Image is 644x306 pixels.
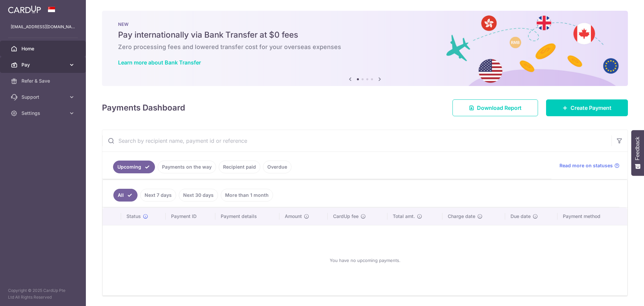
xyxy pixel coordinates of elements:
[11,24,75,30] p: [EMAIL_ADDRESS][DOMAIN_NAME]
[15,5,29,11] span: Help
[113,161,155,173] a: Upcoming
[166,208,215,225] th: Payment ID
[118,59,201,66] a: Learn more about Bank Transfer
[21,110,66,117] span: Settings
[8,5,41,13] img: CardUp
[285,213,302,220] span: Amount
[118,21,612,27] p: NEW
[102,11,628,86] img: Bank transfer banner
[559,162,613,169] span: Read more on statuses
[113,189,138,202] a: All
[118,43,612,51] h6: Zero processing fees and lowered transfer cost for your overseas expenses
[21,61,66,68] span: Pay
[393,213,415,220] span: Total amt.
[631,130,644,176] button: Feedback - Show survey
[219,161,260,173] a: Recipient paid
[511,213,531,220] span: Due date
[635,137,641,160] span: Feedback
[102,102,185,114] h4: Payments Dashboard
[111,231,619,290] div: You have no upcoming payments.
[333,213,359,220] span: CardUp fee
[221,189,273,202] a: More than 1 month
[21,78,66,84] span: Refer & Save
[571,104,611,112] span: Create Payment
[126,213,141,220] span: Status
[452,99,538,116] a: Download Report
[215,208,280,225] th: Payment details
[118,30,612,40] h5: Pay internationally via Bank Transfer at $0 fees
[448,213,475,220] span: Charge date
[546,99,628,116] a: Create Payment
[263,161,291,173] a: Overdue
[557,208,627,225] th: Payment method
[21,94,66,100] span: Support
[102,130,611,151] input: Search by recipient name, payment id or reference
[559,162,620,169] a: Read more on statuses
[158,161,216,173] a: Payments on the way
[21,45,66,52] span: Home
[179,189,218,202] a: Next 30 days
[477,104,522,112] span: Download Report
[140,189,176,202] a: Next 7 days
